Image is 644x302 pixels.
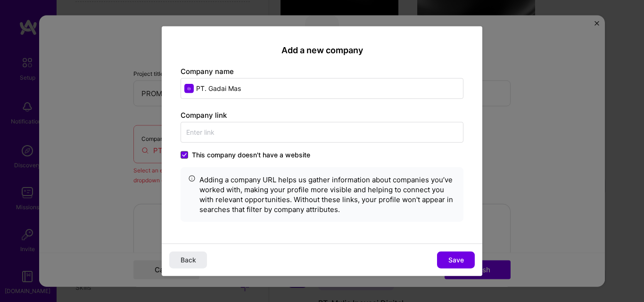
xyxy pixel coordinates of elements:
[199,175,456,214] div: Adding a company URL helps us gather information about companies you’ve worked with, making your ...
[181,45,463,55] h2: Add a new company
[181,67,234,76] label: Company name
[181,255,196,265] span: Back
[437,252,475,269] button: Save
[181,111,227,120] label: Company link
[181,122,463,143] input: Enter link
[169,252,207,269] button: Back
[181,78,463,99] input: Enter name
[448,255,464,265] span: Save
[192,150,310,160] span: This company doesn't have a website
